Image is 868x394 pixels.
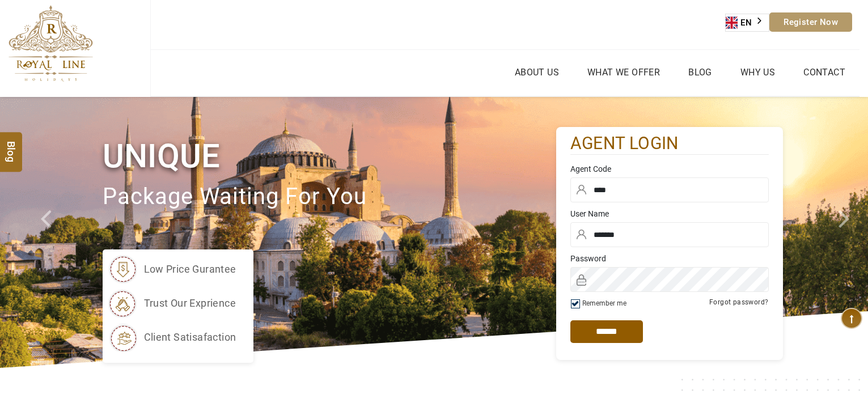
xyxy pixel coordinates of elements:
a: Why Us [738,64,778,81]
label: Remember me [582,299,626,307]
a: Contact [801,64,848,81]
a: Blog [685,64,715,81]
a: Register Now [769,12,852,32]
a: EN [726,14,769,31]
h2: agent login [570,133,769,155]
a: Forgot password? [709,298,768,306]
img: The Royal Line Holidays [9,5,93,82]
h1: Unique [103,135,556,177]
a: Check next image [824,97,868,368]
li: low price gurantee [108,255,236,283]
p: package waiting for you [103,178,556,216]
label: Password [570,253,769,264]
li: client satisafaction [108,323,236,351]
label: User Name [570,208,769,219]
label: Agent Code [570,163,769,175]
a: What we Offer [585,64,663,81]
span: Blog [4,141,19,151]
li: trust our exprience [108,289,236,317]
div: Language [725,14,769,32]
a: About Us [512,64,562,81]
a: Check next prev [26,97,70,368]
aside: Language selected: English [725,14,769,32]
